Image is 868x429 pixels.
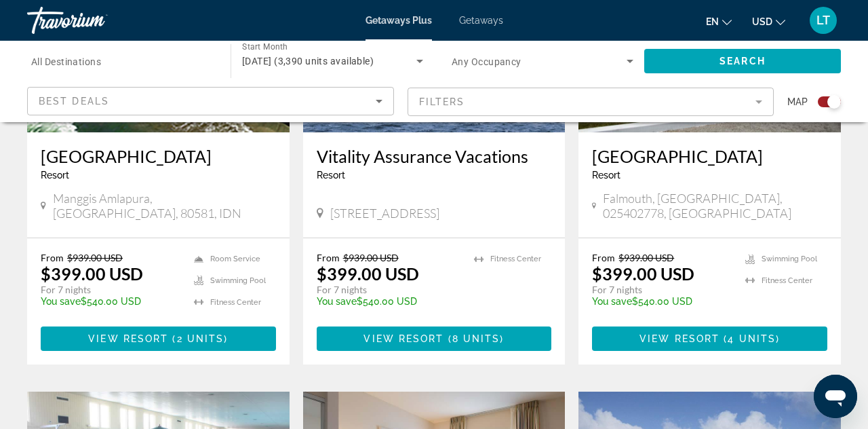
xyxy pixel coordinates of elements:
[210,255,260,263] span: Room Service
[317,170,345,181] span: Resort
[592,296,632,307] span: You save
[787,92,808,111] span: Map
[752,16,772,27] span: USD
[762,276,812,285] span: Fitness Center
[39,93,382,109] mat-select: Sort by
[53,191,276,221] span: Manggis Amlapura, [GEOGRAPHIC_DATA], 80581, IDN
[41,170,69,181] span: Resort
[317,327,552,351] button: View Resort(8 units)
[592,327,827,351] button: View Resort(4 units)
[41,296,180,307] p: $540.00 USD
[816,14,830,27] span: LT
[41,252,64,263] span: From
[618,252,674,263] span: $939.00 USD
[366,15,432,26] a: Getaways Plus
[41,284,180,296] p: For 7 nights
[343,252,399,263] span: $939.00 USD
[41,296,81,307] span: You save
[452,56,521,67] span: Any Occupancy
[459,15,503,26] a: Getaways
[762,255,817,263] span: Swimming Pool
[27,3,163,38] a: Travorium
[408,87,774,117] button: Filter
[330,206,439,221] span: [STREET_ADDRESS]
[728,333,776,344] span: 4 units
[317,146,552,166] a: Vitality Assurance Vacations
[592,252,615,263] span: From
[67,252,123,263] span: $939.00 USD
[88,333,168,344] span: View Resort
[490,255,541,263] span: Fitness Center
[317,284,461,296] p: For 7 nights
[41,146,276,166] a: [GEOGRAPHIC_DATA]
[242,56,374,67] span: [DATE] (3,390 units available)
[177,333,224,344] span: 2 units
[639,333,719,344] span: View Resort
[317,263,419,284] p: $399.00 USD
[603,191,827,221] span: Falmouth, [GEOGRAPHIC_DATA], 025402778, [GEOGRAPHIC_DATA]
[444,333,505,344] span: ( )
[41,263,143,284] p: $399.00 USD
[752,12,785,31] button: Change currency
[363,333,443,344] span: View Resort
[719,56,766,67] span: Search
[210,276,266,285] span: Swimming Pool
[814,375,857,418] iframe: Кнопка запуска окна обмена сообщениями
[644,49,841,73] button: Search
[31,56,101,67] span: All Destinations
[317,252,340,263] span: From
[242,42,288,52] span: Start Month
[168,333,228,344] span: ( )
[592,170,620,181] span: Resort
[592,296,732,307] p: $540.00 USD
[706,12,732,31] button: Change language
[452,333,500,344] span: 8 units
[719,333,780,344] span: ( )
[592,263,694,284] p: $399.00 USD
[592,146,827,166] a: [GEOGRAPHIC_DATA]
[317,296,461,307] p: $540.00 USD
[317,296,357,307] span: You save
[41,327,276,351] button: View Resort(2 units)
[592,284,732,296] p: For 7 nights
[210,298,261,307] span: Fitness Center
[39,96,109,107] span: Best Deals
[706,16,719,27] span: en
[806,6,841,35] button: User Menu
